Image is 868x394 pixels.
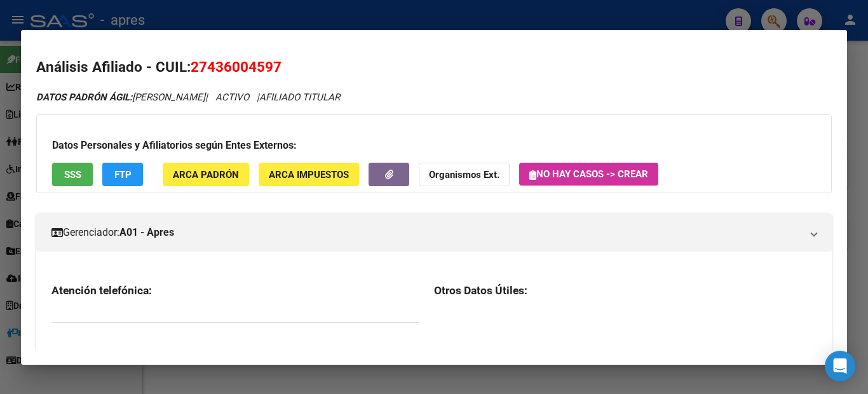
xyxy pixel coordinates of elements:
button: ARCA Impuestos [259,163,359,186]
span: ARCA Padrón [173,169,239,180]
mat-expansion-panel-header: Gerenciador:A01 - Apres [36,214,832,252]
span: FTP [114,169,132,180]
div: Gerenciador:A01 - Apres [36,252,832,393]
span: [PERSON_NAME] [36,92,205,103]
strong: A01 - Apres [119,225,174,240]
span: AFILIADO TITULAR [259,92,340,103]
h2: Análisis Afiliado - CUIL: [36,57,832,78]
div: Open Intercom Messenger [825,351,855,381]
h3: Atención emergencias: [51,348,419,362]
i: | ACTIVO | [36,92,340,103]
strong: DATOS PADRÓN ÁGIL: [36,92,132,103]
h3: Otros Datos Útiles: [434,283,817,297]
span: SSS [64,169,81,180]
strong: Organismos Ext. [429,169,499,180]
span: 27436004597 [191,58,281,75]
button: Organismos Ext. [419,163,510,186]
h3: Datos Personales y Afiliatorios según Entes Externos: [52,138,816,153]
button: SSS [52,163,93,186]
button: FTP [102,163,143,186]
span: No hay casos -> Crear [529,168,648,180]
mat-panel-title: Gerenciador: [51,225,801,240]
button: No hay casos -> Crear [519,163,658,186]
h3: Atención telefónica: [51,283,419,297]
button: ARCA Padrón [163,163,249,186]
span: ARCA Impuestos [269,169,349,180]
